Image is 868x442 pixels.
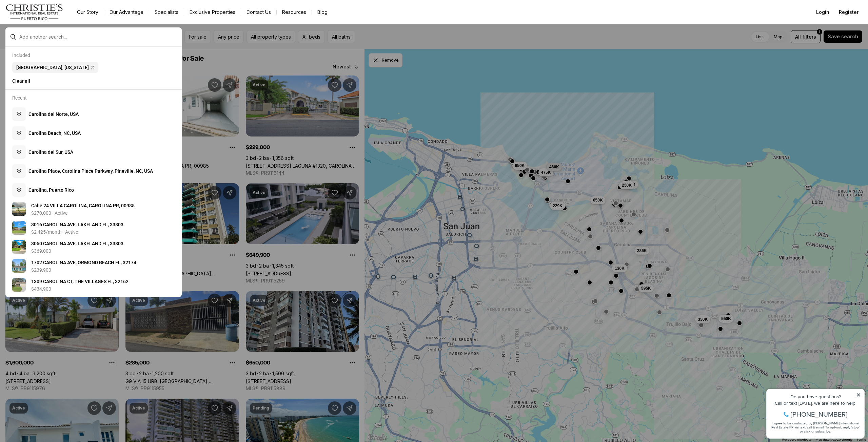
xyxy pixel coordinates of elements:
a: View details: 1309 CAROLINA CT [9,275,178,294]
span: [GEOGRAPHIC_DATA], [US_STATE] [16,65,89,70]
p: $434,900 [31,286,51,292]
button: Carolina Beach, NC, USA [9,124,178,143]
span: I agree to be contacted by [PERSON_NAME] International Real Estate PR via text, call & email. To ... [8,42,97,55]
span: 1 7 0 2 C A R O L I N A A V E , O R M O N D B E A C H F L , 3 2 1 7 4 [31,260,136,265]
a: View details: Calle 24 VILLA CAROLINA [9,199,178,218]
span: C a l l e 2 4 V I L L A C A R O L I N A , C A R O L I N A P R , 0 0 9 8 5 [31,203,135,208]
p: $2,425/month · Active [31,229,78,235]
span: Login [816,9,829,15]
a: View details: 1702 CAROLINA AVE [9,256,178,275]
button: Clear all [12,76,175,86]
a: Exclusive Properties [184,7,241,17]
a: Specialists [149,7,184,17]
p: Included [12,52,30,58]
span: 3 0 5 0 C A R O L I N A A V E , L A K E L A N D F L , 3 3 8 0 3 [31,241,123,246]
button: Carolina Place, Carolina Place Parkway, Pineville, NC, USA [9,162,178,181]
span: C a r o l i n a , P u e r t o R i c o [28,187,74,193]
img: logo [5,4,63,20]
p: $369,000 [31,248,51,254]
a: Blog [312,7,333,17]
span: 1 3 0 9 C A R O L I N A C T , T H E V I L L A G E S F L , 3 2 1 6 2 [31,279,129,284]
span: C a r o l i n a B e a c h , N C , U S A [28,130,81,136]
button: Register [835,5,863,19]
span: C a r o l i n a P l a c e , C a r o l i n a P l a c e P a r k w a y , P i n e v i l l e , N C , U... [28,168,153,174]
a: Resources [277,7,312,17]
a: Our Story [72,7,104,17]
a: View details: 3016 CAROLINA AVE [9,218,178,237]
a: View details: 3050 CAROLINA AVE [9,237,178,256]
p: $270,000 · Active [31,210,67,216]
button: Carolina del Norte, USA [9,105,178,124]
button: Login [812,5,833,19]
p: $239,900 [31,267,51,273]
a: Our Advantage [104,7,149,17]
span: C a r o l i n a d e l S u r , U S A [28,149,73,155]
p: Recent [12,95,27,101]
span: Register [839,9,859,15]
div: Do you have questions? [7,15,98,20]
span: [PHONE_NUMBER] [28,32,84,39]
button: Carolina, Puerto Rico [9,181,178,199]
div: Call or text [DATE], we are here to help! [7,22,98,26]
span: 3 0 1 6 C A R O L I N A A V E , L A K E L A N D F L , 3 3 8 0 3 [31,222,123,227]
button: Contact Us [241,7,276,17]
span: C a r o l i n a d e l N o r t e , U S A [28,111,79,117]
button: Carolina del Sur, USA [9,143,178,162]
